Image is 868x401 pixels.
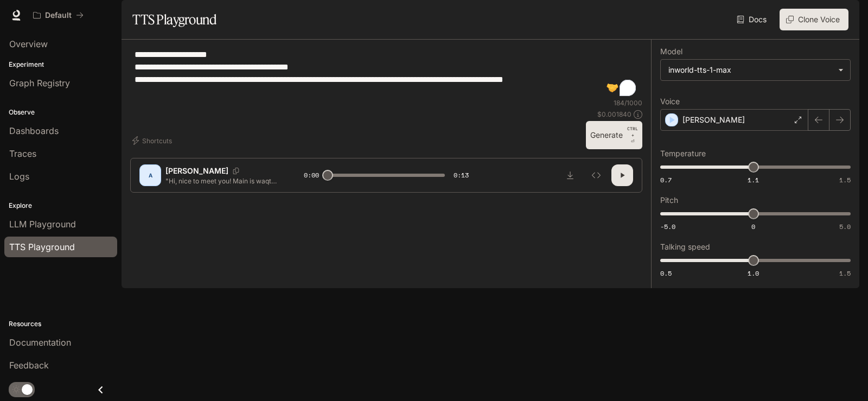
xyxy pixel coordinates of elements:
[748,269,759,278] span: 1.0
[668,65,833,75] div: inworld-tts-1-max
[559,164,581,186] button: Download audio
[130,132,176,149] button: Shortcuts
[660,175,672,184] span: 0.7
[661,60,850,80] div: inworld-tts-1-max
[660,196,678,204] p: Pitch
[682,114,745,125] p: [PERSON_NAME]
[132,9,216,30] h1: TTS Playground
[585,164,607,186] button: Inspect
[597,110,631,119] p: $ 0.001840
[660,222,675,231] span: -5.0
[165,166,228,176] p: [PERSON_NAME]
[748,175,759,184] span: 1.1
[135,48,638,98] textarea: To enrich screen reader interactions, please activate Accessibility in Grammarly extension settings
[28,4,88,26] button: All workspaces
[304,170,319,181] span: 0:00
[165,176,278,186] p: "Hi, nice to meet you! Main is waqt ek NFT game develop kar raha hoon. Yeh do din mein complete h...
[627,125,638,138] p: CTRL +
[454,170,469,181] span: 0:13
[839,269,851,278] span: 1.5
[142,167,159,184] div: A
[839,175,851,184] span: 1.5
[614,98,642,107] p: 184 / 1000
[627,125,638,145] p: ⏎
[586,121,642,149] button: GenerateCTRL +⏎
[228,168,244,174] button: Copy Voice ID
[45,11,72,20] p: Default
[660,150,706,157] p: Temperature
[660,48,682,55] p: Model
[780,9,848,30] button: Clone Voice
[660,269,672,278] span: 0.5
[660,98,680,105] p: Voice
[839,222,851,231] span: 5.0
[751,222,755,231] span: 0
[735,9,771,30] a: Docs
[660,243,710,251] p: Talking speed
